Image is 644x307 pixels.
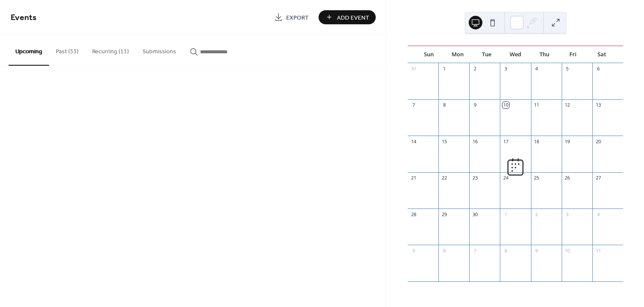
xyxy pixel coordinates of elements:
div: 3 [502,66,509,72]
div: 13 [595,102,601,108]
div: 7 [410,102,417,108]
div: 2 [534,211,540,217]
div: 9 [472,102,478,108]
div: 5 [564,66,571,72]
button: Add Event [319,10,376,24]
div: 1 [502,211,509,217]
button: Recurring (11) [85,35,136,65]
div: 17 [502,138,509,145]
div: 27 [595,175,601,181]
div: 3 [564,211,571,217]
div: 11 [534,102,540,108]
div: 23 [472,175,478,181]
div: 20 [595,138,601,145]
button: Upcoming [9,35,49,66]
div: 26 [564,175,571,181]
div: 7 [472,247,478,254]
div: 14 [410,138,417,145]
div: Thu [530,46,559,63]
div: 10 [502,102,509,108]
button: Past (33) [49,35,85,65]
div: 11 [595,247,601,254]
span: Export [286,13,309,22]
div: Tue [472,46,501,63]
span: Add Event [337,13,369,22]
div: Sat [587,46,616,63]
div: 4 [595,211,601,217]
div: 8 [502,247,509,254]
div: 6 [595,66,601,72]
button: Submissions [136,35,183,65]
div: 15 [441,138,447,145]
a: Export [268,10,315,24]
div: Wed [501,46,530,63]
div: 12 [564,102,571,108]
div: 2 [472,66,478,72]
div: 29 [441,211,447,217]
div: 22 [441,175,447,181]
div: 18 [534,138,540,145]
div: 16 [472,138,478,145]
div: Mon [444,46,473,63]
div: 4 [534,66,540,72]
div: 10 [564,247,571,254]
div: 30 [472,211,478,217]
span: Events [11,9,37,26]
div: 5 [410,247,417,254]
div: 24 [502,175,509,181]
div: 9 [534,247,540,254]
div: Fri [559,46,588,63]
div: 21 [410,175,417,181]
div: 28 [410,211,417,217]
div: Sun [415,46,444,63]
div: 25 [534,175,540,181]
div: 19 [564,138,571,145]
div: 8 [441,102,447,108]
div: 6 [441,247,447,254]
div: 1 [441,66,447,72]
div: 31 [410,66,417,72]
